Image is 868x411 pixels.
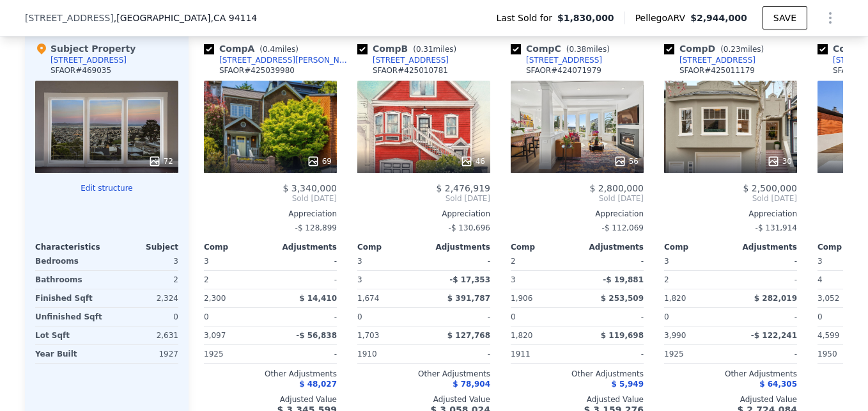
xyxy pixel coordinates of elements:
[614,155,639,168] div: 56
[664,42,769,55] div: Comp D
[204,42,304,55] div: Comp A
[580,252,644,270] div: -
[511,209,644,219] div: Appreciation
[733,271,797,289] div: -
[664,369,797,379] div: Other Adjustments
[50,65,111,76] div: SFAOR # 469035
[664,394,797,405] div: Adjusted Value
[679,55,756,65] div: [STREET_ADDRESS]
[424,242,490,252] div: Adjustments
[357,294,379,303] span: 1,674
[733,345,797,363] div: -
[270,242,337,252] div: Adjustments
[426,345,490,363] div: -
[408,45,461,54] span: ( miles)
[460,155,485,168] div: 46
[204,55,352,65] a: [STREET_ADDRESS][PERSON_NAME]
[204,242,270,252] div: Comp
[204,369,337,379] div: Other Adjustments
[204,345,268,363] div: 1925
[767,155,792,168] div: 30
[601,294,644,303] span: $ 253,509
[357,193,490,204] span: Sold [DATE]
[373,65,448,76] div: SFAOR # 425010781
[602,223,644,232] span: -$ 112,069
[818,331,839,340] span: 4,599
[109,252,178,270] div: 3
[357,257,362,266] span: 3
[357,345,421,363] div: 1910
[307,155,332,168] div: 69
[273,271,337,289] div: -
[449,223,490,232] span: -$ 130,696
[447,331,490,340] span: $ 127,768
[373,55,449,65] div: [STREET_ADDRESS]
[35,308,104,326] div: Unfinished Sqft
[35,252,104,270] div: Bedrooms
[35,183,178,193] button: Edit structure
[511,394,644,405] div: Adjusted Value
[219,65,295,76] div: SFAOR # 425039980
[357,331,379,340] span: 1,703
[580,345,644,363] div: -
[254,45,303,54] span: ( miles)
[283,183,337,193] span: $ 3,340,000
[664,345,728,363] div: 1925
[273,252,337,270] div: -
[204,294,226,303] span: 2,300
[818,257,823,266] span: 3
[511,42,615,55] div: Comp C
[204,193,337,204] span: Sold [DATE]
[818,5,843,31] button: Show Options
[511,55,602,65] a: [STREET_ADDRESS]
[204,271,268,289] div: 2
[664,271,728,289] div: 2
[526,65,601,76] div: SFAOR # 424071979
[447,294,490,303] span: $ 391,787
[511,312,516,321] span: 0
[204,394,337,405] div: Adjusted Value
[664,209,797,219] div: Appreciation
[679,65,755,76] div: SFAOR # 425011179
[601,331,644,340] span: $ 119,698
[357,55,449,65] a: [STREET_ADDRESS]
[299,294,337,303] span: $ 14,410
[357,242,424,252] div: Comp
[426,252,490,270] div: -
[511,193,644,204] span: Sold [DATE]
[357,42,461,55] div: Comp B
[664,312,669,321] span: 0
[497,12,558,24] span: Last Sold for
[35,42,136,55] div: Subject Property
[561,45,615,54] span: ( miles)
[603,275,644,284] span: -$ 19,881
[589,183,644,193] span: $ 2,800,000
[273,345,337,363] div: -
[357,369,490,379] div: Other Adjustments
[612,380,644,389] span: $ 5,949
[299,380,337,389] span: $ 48,027
[754,294,797,303] span: $ 282,019
[756,223,797,232] span: -$ 131,914
[743,183,797,193] span: $ 2,500,000
[731,242,797,252] div: Adjustments
[511,257,516,266] span: 2
[557,12,614,24] span: $1,830,000
[763,6,807,29] button: SAVE
[664,55,756,65] a: [STREET_ADDRESS]
[733,308,797,326] div: -
[449,275,490,284] span: -$ 17,353
[35,242,107,252] div: Characteristics
[357,209,490,219] div: Appreciation
[357,394,490,405] div: Adjusted Value
[273,308,337,326] div: -
[511,294,532,303] span: 1,906
[569,45,586,54] span: 0.38
[416,45,433,54] span: 0.31
[436,183,490,193] span: $ 2,476,919
[818,294,839,303] span: 3,052
[35,289,104,307] div: Finished Sqft
[35,345,104,363] div: Year Built
[296,331,337,340] span: -$ 56,838
[204,257,209,266] span: 3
